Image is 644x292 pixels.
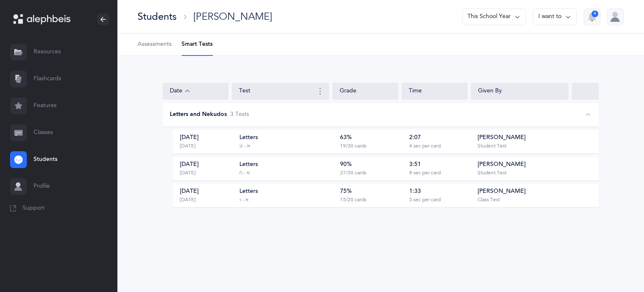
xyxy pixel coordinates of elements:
div: א - ט [239,143,250,150]
button: I want to [533,8,577,25]
div: Class Test [478,197,500,203]
div: 90% [340,160,352,169]
div: 27/30 cards [340,170,366,176]
div: א - ח [239,170,250,176]
div: 8 sec per card [409,170,441,176]
span: Assessments [138,40,171,49]
div: [PERSON_NAME] [193,10,272,24]
div: 5 sec per card [409,197,441,203]
div: [DATE] [180,160,199,169]
div: [DATE] [180,187,199,196]
span: Support [23,204,44,213]
div: Time [409,87,460,95]
div: Letters [239,187,258,196]
div: [DATE] [180,170,195,176]
div: Grade [340,87,391,95]
div: 2:07 [409,134,421,142]
div: 3:51 [409,160,421,169]
span: s [247,111,249,118]
a: Assessments [138,34,171,55]
div: [DATE] [180,134,199,142]
div: Letters [239,160,258,169]
div: 4 [592,11,598,17]
div: [PERSON_NAME] [478,187,526,196]
div: 15/20 cards [340,197,366,203]
div: [DATE] [180,197,195,203]
div: [PERSON_NAME] [478,160,526,169]
div: 19/30 cards [340,143,366,150]
div: 1:33 [409,187,421,196]
div: Students [138,10,177,24]
div: א - ו [239,197,249,203]
div: Student Test [478,143,506,150]
div: Test [239,86,325,96]
div: Student Test [478,170,506,176]
div: Letters and Nekudos [170,110,227,119]
div: [DATE] [180,143,195,150]
div: Date [170,87,221,96]
span: 3 Test [230,110,249,119]
div: Letters [239,134,258,142]
div: 4 sec per card [409,143,441,150]
button: This School Year [462,8,526,25]
div: 75% [340,187,352,196]
div: 63% [340,134,352,142]
div: Given By [478,87,561,95]
button: 4 [584,8,600,25]
div: [PERSON_NAME] [478,134,526,142]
